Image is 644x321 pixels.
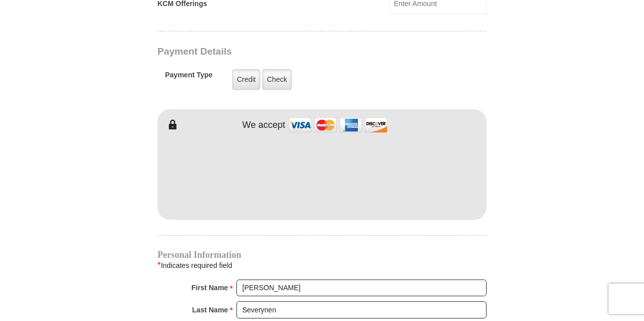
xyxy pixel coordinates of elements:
h4: We accept [243,120,286,131]
div: Indicates required field [157,259,487,272]
h4: Personal Information [157,251,487,259]
strong: Last Name [192,303,228,317]
h5: Payment Type [165,71,213,84]
img: credit cards accepted [288,114,389,136]
strong: First Name [191,281,228,295]
label: Credit [232,69,260,90]
h3: Payment Details [157,46,416,58]
label: Check [262,69,292,90]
